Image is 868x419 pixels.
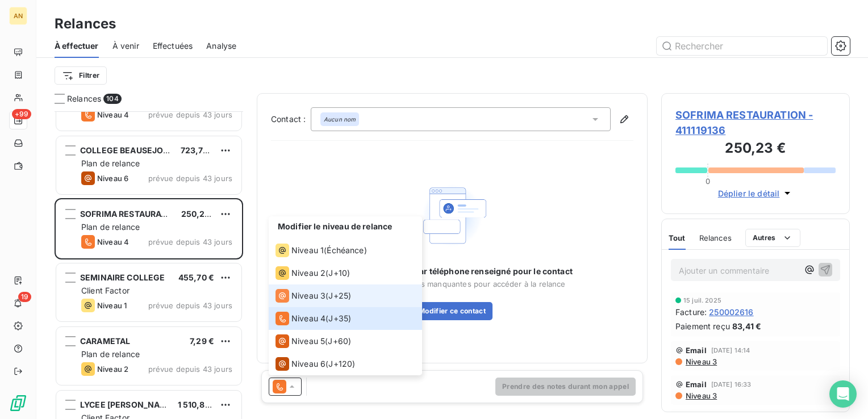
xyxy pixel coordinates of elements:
a: +99 [9,111,27,129]
span: Déplier le détail [718,187,780,199]
div: ( [276,312,351,325]
label: Contact : [271,114,311,125]
span: Niveau 1 [97,301,127,310]
div: Open Intercom Messenger [829,380,857,408]
span: Analyse [206,40,236,52]
h3: Relances [55,14,116,34]
div: grid [55,111,243,419]
div: ( [276,334,351,348]
span: Ajouter les informations manquantes pour accéder à la relance [339,279,565,288]
input: Rechercher [657,37,827,55]
span: Niveau 2 [97,364,128,374]
button: Prendre des notes durant mon appel [495,378,636,396]
span: COLLEGE BEAUSEJOUR [80,145,174,155]
em: Aucun nom [324,115,356,123]
img: Logo LeanPay [9,394,27,412]
span: Plan de relance [81,349,140,359]
span: prévue depuis 43 jours [148,110,232,119]
span: prévue depuis 43 jours [148,174,232,183]
span: SEMINAIRE COLLEGE [80,273,165,282]
div: AN [9,7,27,25]
span: 15 juil. 2025 [683,297,721,304]
button: Filtrer [55,66,107,85]
div: ( [276,266,350,280]
span: prévue depuis 43 jours [148,364,232,374]
span: Email [686,380,707,389]
span: 455,70 € [178,273,214,282]
span: [DATE] 16:33 [711,381,752,388]
span: prévue depuis 43 jours [148,301,232,310]
span: Échéance ) [327,245,366,256]
span: Relances [699,233,732,242]
span: Niveau 2 [291,267,325,279]
span: Email [686,346,707,355]
span: À venir [112,40,139,52]
div: ( [276,357,355,371]
div: ( [276,244,367,257]
span: SOFRIMA RESTAURATION - 411119136 [675,107,836,138]
span: prévue depuis 43 jours [148,237,232,246]
span: Effectuées [153,40,193,52]
span: Aucun N° de relance par téléphone renseigné pour le contact [332,266,573,277]
span: J+35 ) [328,313,351,324]
span: 723,77 € [181,145,215,155]
span: Niveau 3 [685,357,717,366]
span: Niveau 3 [291,290,325,301]
span: 19 [18,292,31,302]
span: 250,23 € [181,209,218,219]
span: J+25 ) [328,290,351,301]
span: Niveau 6 [291,358,325,370]
span: 0 [706,177,710,186]
span: [DATE] 14:14 [711,347,750,354]
span: J+120 ) [328,358,355,370]
span: SOFRIMA RESTAURATION [80,209,181,219]
span: LYCEE [PERSON_NAME] [80,400,176,409]
span: Client Factor [81,286,130,295]
button: Autres [745,229,800,247]
span: Plan de relance [81,222,140,232]
span: Niveau 4 [291,313,325,324]
span: À effectuer [55,40,99,52]
span: CARAMETAL [80,336,130,346]
span: 7,29 € [190,336,214,346]
span: Paiement reçu [675,320,730,332]
span: Niveau 1 [291,245,324,256]
button: Modifier ce contact [412,302,493,320]
span: Facture : [675,306,707,318]
span: Relances [67,93,101,104]
span: Modifier le niveau de relance [278,221,392,231]
span: J+10 ) [328,267,350,279]
span: Niveau 3 [685,391,717,400]
span: 1 510,87 € [178,400,218,409]
div: ( [276,289,351,303]
span: 104 [103,94,121,104]
button: Déplier le détail [715,187,797,200]
span: Niveau 5 [291,336,325,347]
span: +99 [12,109,31,119]
span: Niveau 4 [97,237,129,246]
span: Plan de relance [81,158,140,168]
span: Niveau 4 [97,110,129,119]
span: 83,41 € [732,320,761,332]
img: Empty state [416,179,489,252]
span: J+60 ) [328,336,351,347]
h3: 250,23 € [675,138,836,161]
span: 250002616 [709,306,753,318]
span: Niveau 6 [97,174,128,183]
span: Tout [669,233,686,242]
